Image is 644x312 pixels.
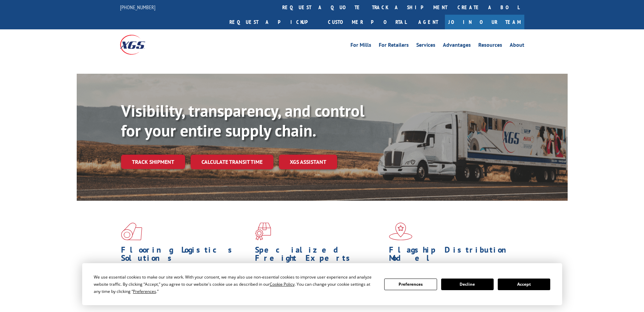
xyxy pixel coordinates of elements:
[445,15,524,29] a: Join Our Team
[255,223,271,240] img: xgs-icon-focused-on-flooring-red
[323,15,411,29] a: Customer Portal
[411,15,445,29] a: Agent
[389,246,518,266] h1: Flagship Distribution Model
[478,42,502,50] a: Resources
[279,155,337,169] a: XGS ASSISTANT
[384,279,437,290] button: Preferences
[191,155,273,169] a: Calculate transit time
[270,281,295,287] span: Cookie Policy
[498,279,550,290] button: Accept
[133,288,156,294] span: Preferences
[94,273,376,295] div: We use essential cookies to make our site work. With your consent, we may also use non-essential ...
[120,4,155,11] a: [PHONE_NUMBER]
[121,155,185,169] a: Track shipment
[443,42,471,50] a: Advantages
[416,42,435,50] a: Services
[350,42,371,50] a: For Mills
[389,223,413,240] img: xgs-icon-flagship-distribution-model-red
[255,246,384,266] h1: Specialized Freight Experts
[121,246,250,266] h1: Flooring Logistics Solutions
[441,279,494,290] button: Decline
[510,42,524,50] a: About
[82,263,562,305] div: Cookie Consent Prompt
[224,15,323,29] a: Request a pickup
[379,42,409,50] a: For Retailers
[121,100,364,141] b: Visibility, transparency, and control for your entire supply chain.
[121,223,142,240] img: xgs-icon-total-supply-chain-intelligence-red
